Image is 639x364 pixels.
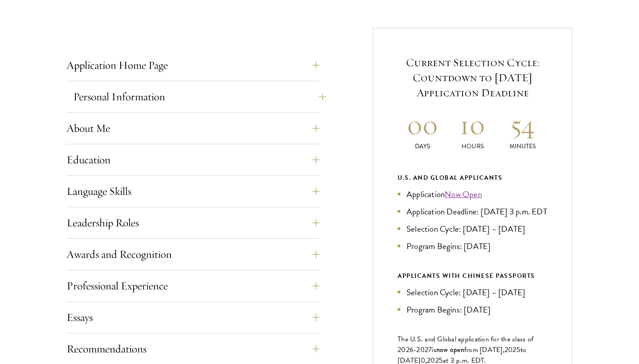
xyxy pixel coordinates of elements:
[410,344,414,355] span: 6
[432,344,436,355] span: is
[67,181,319,202] button: Language Skills
[398,172,548,183] div: U.S. and Global Applicants
[497,108,548,142] h2: 54
[517,344,521,355] span: 5
[464,344,505,355] span: from [DATE],
[67,149,319,170] button: Education
[67,212,319,233] button: Leadership Roles
[398,108,448,142] h2: 00
[436,344,464,355] span: now open
[398,286,548,299] li: Selection Cycle: [DATE] – [DATE]
[73,86,326,107] button: Personal Information
[67,275,319,297] button: Professional Experience
[448,142,498,151] p: Hours
[398,142,448,151] p: Days
[67,338,319,360] button: Recommendations
[398,270,548,281] div: APPLICANTS WITH CHINESE PASSPORTS
[428,344,432,355] span: 7
[497,142,548,151] p: Minutes
[398,222,548,235] li: Selection Cycle: [DATE] – [DATE]
[398,240,548,253] li: Program Begins: [DATE]
[448,108,498,142] h2: 10
[67,55,319,76] button: Application Home Page
[398,55,548,100] h5: Current Selection Cycle: Countdown to [DATE] Application Deadline
[67,118,319,139] button: About Me
[414,344,428,355] span: -202
[67,244,319,265] button: Awards and Recognition
[398,334,533,355] span: The U.S. and Global application for the class of 202
[398,303,548,316] li: Program Begins: [DATE]
[67,307,319,328] button: Essays
[398,205,548,218] li: Application Deadline: [DATE] 3 p.m. EDT
[398,188,548,201] li: Application
[505,344,517,355] span: 202
[445,188,482,201] a: Now Open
